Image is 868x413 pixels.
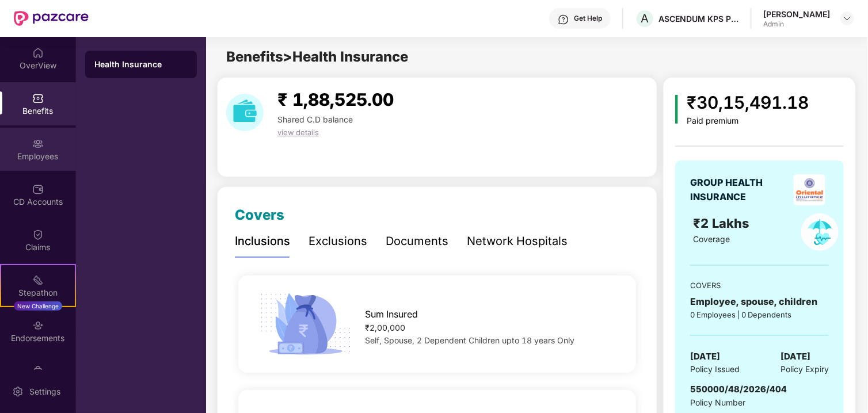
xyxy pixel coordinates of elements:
[574,14,602,23] div: Get Help
[32,274,44,286] img: svg+xml;base64,PHN2ZyB4bWxucz0iaHR0cDovL3d3dy53My5vcmcvMjAwMC9zdmciIHdpZHRoPSIyMSIgaGVpZ2h0PSIyMC...
[309,232,367,250] div: Exclusions
[32,320,44,331] img: svg+xml;base64,PHN2ZyBpZD0iRW5kb3JzZW1lbnRzIiB4bWxucz0iaHR0cDovL3d3dy53My5vcmcvMjAwMC9zdmciIHdpZH...
[365,335,574,345] span: Self, Spouse, 2 Dependent Children upto 18 years Only
[32,183,44,195] img: svg+xml;base64,PHN2ZyBpZD0iQ0RfQWNjb3VudHMiIGRhdGEtbmFtZT0iQ0QgQWNjb3VudHMiIHhtbG5zPSJodHRwOi8vd3...
[14,11,89,26] img: New Pazcare Logo
[365,322,618,334] div: ₹2,00,000
[226,48,408,65] span: Benefits > Health Insurance
[675,95,678,124] img: icon
[94,59,188,70] div: Health Insurance
[843,14,852,23] img: svg+xml;base64,PHN2ZyBpZD0iRHJvcGRvd24tMzJ4MzIiIHhtbG5zPSJodHRwOi8vd3d3LnczLm9yZy8yMDAwL3N2ZyIgd2...
[1,287,75,299] div: Stepathon
[687,116,809,126] div: Paid premium
[781,350,810,364] span: [DATE]
[277,114,353,124] span: Shared C.D balance
[558,14,569,25] img: svg+xml;base64,PHN2ZyBpZD0iSGVscC0zMngzMiIgeG1sbnM9Imh0dHA6Ly93d3cudzMub3JnLzIwMDAvc3ZnIiB3aWR0aD...
[12,386,24,397] img: svg+xml;base64,PHN2ZyBpZD0iU2V0dGluZy0yMHgyMCIgeG1sbnM9Imh0dHA6Ly93d3cudzMub3JnLzIwMDAvc3ZnIiB3aW...
[690,295,829,309] div: Employee, spouse, children
[690,384,787,395] span: 550000/48/2026/404
[794,174,825,205] img: insurerLogo
[690,350,720,364] span: [DATE]
[32,365,44,377] img: svg+xml;base64,PHN2ZyBpZD0iTXlfT3JkZXJzIiBkYXRhLW5hbWU9Ik15IE9yZGVycyIgeG1sbnM9Imh0dHA6Ly93d3cudz...
[687,89,809,116] div: ₹30,15,491.18
[365,307,418,322] span: Sum Insured
[235,232,290,250] div: Inclusions
[467,232,568,250] div: Network Hospitals
[226,94,264,131] img: download
[694,234,730,244] span: Coverage
[277,128,319,137] span: view details
[763,20,830,29] div: Admin
[658,13,739,24] div: ASCENDUM KPS PRIVATE LIMITED
[32,93,44,104] img: svg+xml;base64,PHN2ZyBpZD0iQmVuZWZpdHMiIHhtbG5zPSJodHRwOi8vd3d3LnczLm9yZy8yMDAwL3N2ZyIgd2lkdGg9Ij...
[26,386,64,397] div: Settings
[694,216,753,231] span: ₹2 Lakhs
[256,290,355,359] img: icon
[690,363,740,376] span: Policy Issued
[386,232,448,250] div: Documents
[763,9,830,20] div: [PERSON_NAME]
[32,138,44,150] img: svg+xml;base64,PHN2ZyBpZD0iRW1wbG95ZWVzIiB4bWxucz0iaHR0cDovL3d3dy53My5vcmcvMjAwMC9zdmciIHdpZHRoPS...
[277,89,394,110] span: ₹ 1,88,525.00
[32,47,44,59] img: svg+xml;base64,PHN2ZyBpZD0iSG9tZSIgeG1sbnM9Imh0dHA6Ly93d3cudzMub3JnLzIwMDAvc3ZnIiB3aWR0aD0iMjAiIG...
[690,309,829,320] div: 0 Employees | 0 Dependents
[690,175,790,204] div: GROUP HEALTH INSURANCE
[641,12,649,25] span: A
[690,280,829,291] div: COVERS
[14,301,62,311] div: New Challenge
[235,206,284,223] span: Covers
[801,213,839,251] img: policyIcon
[690,397,745,407] span: Policy Number
[32,229,44,240] img: svg+xml;base64,PHN2ZyBpZD0iQ2xhaW0iIHhtbG5zPSJodHRwOi8vd3d3LnczLm9yZy8yMDAwL3N2ZyIgd2lkdGg9IjIwIi...
[781,363,829,376] span: Policy Expiry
